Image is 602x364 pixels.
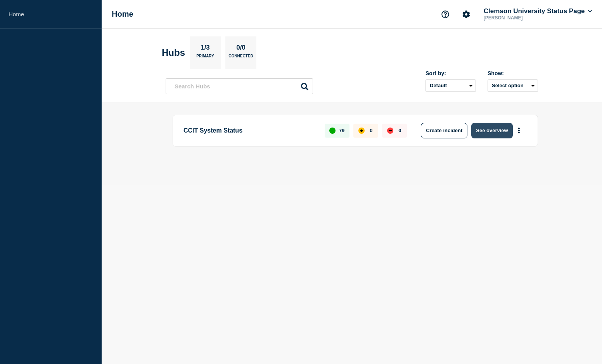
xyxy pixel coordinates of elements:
button: Create incident [421,123,467,138]
div: down [387,128,393,134]
div: affected [358,128,365,134]
h1: Home [112,10,133,19]
p: 79 [339,128,344,133]
button: See overview [471,123,512,138]
p: Primary [196,54,214,62]
select: Sort by [426,79,476,92]
button: Support [437,6,453,22]
p: CCIT System Status [183,123,316,138]
div: Show: [488,70,538,76]
p: Connected [228,54,253,62]
p: [PERSON_NAME] [482,15,563,21]
p: 1/3 [198,44,213,54]
h2: Hubs [162,47,185,58]
button: Account settings [458,6,474,22]
div: up [329,128,336,134]
p: 0 [398,128,401,133]
p: 0/0 [234,44,249,54]
p: 0 [370,128,372,133]
input: Search Hubs [166,78,313,94]
div: Sort by: [426,70,476,76]
button: More actions [514,123,524,138]
button: Select option [488,79,538,92]
button: Clemson University Status Page [482,7,593,15]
